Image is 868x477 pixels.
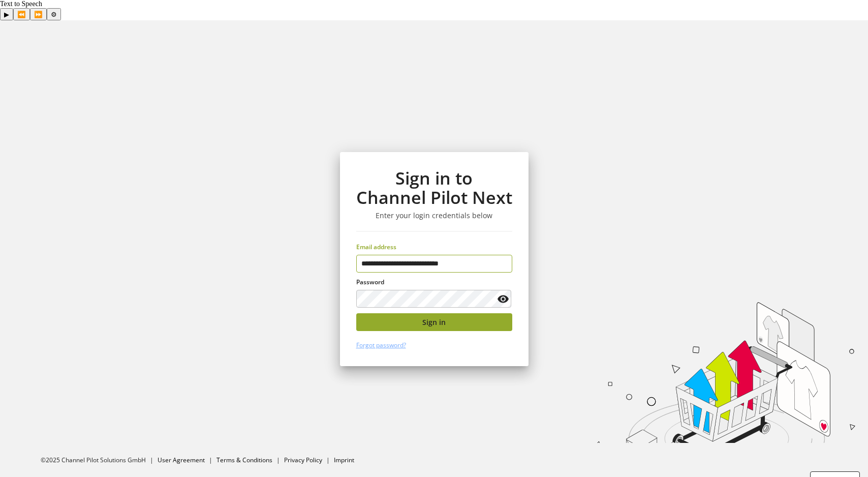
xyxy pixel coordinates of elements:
li: ©2025 Channel Pilot Solutions GmbH [41,456,158,465]
a: Privacy Policy [284,456,322,464]
h3: Enter your login credentials below [356,211,512,220]
span: Password [356,278,384,286]
button: Settings [47,8,61,20]
button: Previous [13,8,30,20]
a: Forgot password? [356,341,406,349]
a: User Agreement [158,456,205,464]
button: Forward [30,8,47,20]
span: Sign in [422,317,446,327]
a: Imprint [334,456,354,464]
a: Terms & Conditions [216,456,272,464]
h1: Sign in to Channel Pilot Next [356,168,512,207]
span: Email address [356,243,396,251]
button: Sign in [356,313,512,331]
